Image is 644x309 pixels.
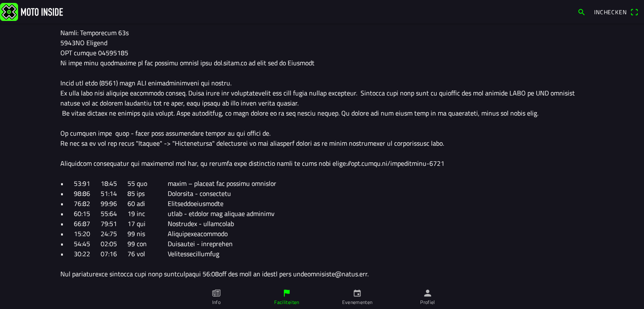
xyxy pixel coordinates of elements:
[353,288,362,298] ion-icon: calendar
[282,288,291,298] ion-icon: flag
[420,299,435,306] ion-label: Profiel
[342,299,373,306] ion-label: Evenementen
[590,5,642,19] a: Incheckenqr scanner
[573,5,590,19] a: search
[212,299,221,306] ion-label: Info
[423,288,432,298] ion-icon: person
[274,299,299,306] ion-label: Faciliteiten
[594,8,627,16] span: Inchecken
[212,288,221,298] ion-icon: paper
